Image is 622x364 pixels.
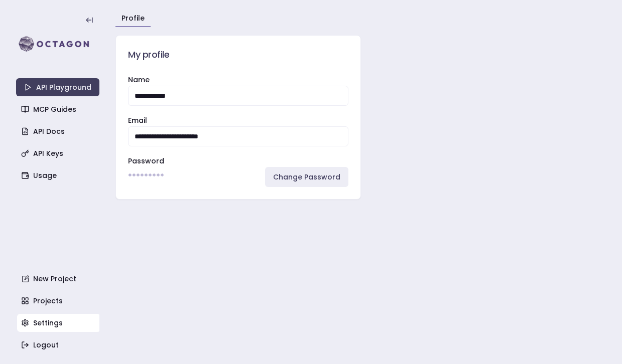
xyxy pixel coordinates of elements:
a: API Docs [17,122,100,140]
h3: My profile [128,48,348,62]
a: Profile [121,13,145,23]
a: Change Password [265,167,348,187]
a: Settings [17,314,100,332]
a: New Project [17,270,100,288]
a: Projects [17,292,100,310]
label: Name [128,75,150,85]
label: Password [128,156,164,166]
a: Usage [17,166,100,185]
a: Logout [17,336,100,354]
a: API Keys [17,144,100,162]
label: Email [128,115,147,125]
img: logo-rect-yK7x_WSZ.svg [16,34,99,54]
a: API Playground [16,78,99,96]
a: MCP Guides [17,100,100,118]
